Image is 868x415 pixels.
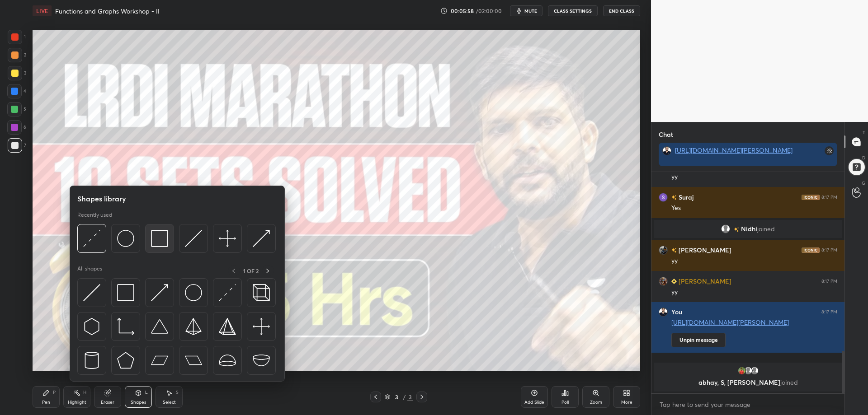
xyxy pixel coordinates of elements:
[671,173,837,182] div: yy
[151,230,168,247] img: svg+xml;charset=utf-8,%3Csvg%20xmlns%3D%22http%3A%2F%2Fwww.w3.org%2F2000%2Fsvg%22%20width%3D%2234...
[671,256,837,266] div: yy
[131,400,146,405] div: Shapes
[8,66,26,80] div: 3
[750,366,759,375] img: default.png
[721,224,730,233] img: default.png
[659,308,668,317] img: 1c09848962704c2c93b45c2bf87dea3f.jpg
[737,366,746,375] img: 674e02cff31047aa8c47bfc8732e3da0.jpg
[7,102,26,117] div: 5
[757,225,775,233] span: joined
[77,211,112,219] p: Recently used
[219,284,236,301] img: svg+xml;charset=utf-8,%3Csvg%20xmlns%3D%22http%3A%2F%2Fwww.w3.org%2F2000%2Fsvg%22%20width%3D%2230...
[8,138,26,153] div: 7
[659,379,837,386] p: abhay, S, [PERSON_NAME]
[7,120,26,135] div: 6
[662,146,671,155] img: 1c09848962704c2c93b45c2bf87dea3f.jpg
[780,378,798,387] span: joined
[83,230,100,247] img: svg+xml;charset=utf-8,%3Csvg%20xmlns%3D%22http%3A%2F%2Fwww.w3.org%2F2000%2Fsvg%22%20width%3D%2230...
[671,248,677,253] img: no-rating-badge.077c3623.svg
[253,352,270,369] img: svg+xml;charset=utf-8,%3Csvg%20xmlns%3D%22http%3A%2F%2Fwww.w3.org%2F2000%2Fsvg%22%20width%3D%2238...
[101,400,114,405] div: Eraser
[863,129,865,136] p: T
[510,5,542,16] button: mute
[185,230,202,247] img: svg+xml;charset=utf-8,%3Csvg%20xmlns%3D%22http%3A%2F%2Fwww.w3.org%2F2000%2Fsvg%22%20width%3D%2230...
[603,5,640,16] button: End Class
[151,352,168,369] img: svg+xml;charset=utf-8,%3Csvg%20xmlns%3D%22http%3A%2F%2Fwww.w3.org%2F2000%2Fsvg%22%20width%3D%2244...
[671,288,837,297] div: yy
[151,318,168,335] img: svg+xml;charset=utf-8,%3Csvg%20xmlns%3D%22http%3A%2F%2Fwww.w3.org%2F2000%2Fsvg%22%20width%3D%2238...
[253,230,270,247] img: svg+xml;charset=utf-8,%3Csvg%20xmlns%3D%22http%3A%2F%2Fwww.w3.org%2F2000%2Fsvg%22%20width%3D%2230...
[677,192,693,202] h6: Suraj
[659,246,668,255] img: 588dce9ebe7f44aa816aa268b631addf.jpg
[83,318,100,335] img: svg+xml;charset=utf-8,%3Csvg%20xmlns%3D%22http%3A%2F%2Fwww.w3.org%2F2000%2Fsvg%22%20width%3D%2230...
[185,352,202,369] img: svg+xml;charset=utf-8,%3Csvg%20xmlns%3D%22http%3A%2F%2Fwww.w3.org%2F2000%2Fsvg%22%20width%3D%2244...
[651,172,844,393] div: grid
[741,225,757,233] span: Nidhi
[219,352,236,369] img: svg+xml;charset=utf-8,%3Csvg%20xmlns%3D%22http%3A%2F%2Fwww.w3.org%2F2000%2Fsvg%22%20width%3D%2238...
[821,309,837,315] div: 8:17 PM
[176,390,179,395] div: S
[243,267,259,275] p: 1 OF 2
[163,400,176,405] div: Select
[55,7,160,15] h4: Functions and Graphs Workshop - II
[821,195,837,200] div: 8:17 PM
[621,400,632,405] div: More
[802,247,820,253] img: iconic-dark.1390631f.png
[117,318,134,335] img: svg+xml;charset=utf-8,%3Csvg%20xmlns%3D%22http%3A%2F%2Fwww.w3.org%2F2000%2Fsvg%22%20width%3D%2233...
[185,318,202,335] img: svg+xml;charset=utf-8,%3Csvg%20xmlns%3D%22http%3A%2F%2Fwww.w3.org%2F2000%2Fsvg%22%20width%3D%2234...
[675,146,793,154] a: [URL][DOMAIN_NAME][PERSON_NAME]
[219,230,236,247] img: svg+xml;charset=utf-8,%3Csvg%20xmlns%3D%22http%3A%2F%2Fwww.w3.org%2F2000%2Fsvg%22%20width%3D%2240...
[548,5,598,16] button: CLASS SETTINGS
[671,308,682,316] h6: You
[8,30,26,44] div: 1
[53,390,56,395] div: P
[744,366,753,375] img: default.png
[734,227,739,232] img: no-rating-badge.077c3623.svg
[524,8,537,14] span: mute
[151,284,168,301] img: svg+xml;charset=utf-8,%3Csvg%20xmlns%3D%22http%3A%2F%2Fwww.w3.org%2F2000%2Fsvg%22%20width%3D%2230...
[659,277,668,286] img: 27010506410640a780606c308ed45937.jpg
[77,265,102,276] p: All shapes
[185,284,202,301] img: svg+xml;charset=utf-8,%3Csvg%20xmlns%3D%22http%3A%2F%2Fwww.w3.org%2F2000%2Fsvg%22%20width%3D%2236...
[219,318,236,335] img: svg+xml;charset=utf-8,%3Csvg%20xmlns%3D%22http%3A%2F%2Fwww.w3.org%2F2000%2Fsvg%22%20width%3D%2234...
[862,180,865,187] p: G
[83,284,100,301] img: svg+xml;charset=utf-8,%3Csvg%20xmlns%3D%22http%3A%2F%2Fwww.w3.org%2F2000%2Fsvg%22%20width%3D%2230...
[77,193,126,204] h5: Shapes library
[671,333,726,347] button: Unpin message
[677,276,731,286] h6: [PERSON_NAME]
[821,247,837,253] div: 8:17 PM
[8,48,26,62] div: 2
[671,279,677,284] img: Learner_Badge_beginner_1_8b307cf2a0.svg
[561,400,569,405] div: Poll
[651,122,680,146] p: Chat
[117,352,134,369] img: svg+xml;charset=utf-8,%3Csvg%20xmlns%3D%22http%3A%2F%2Fwww.w3.org%2F2000%2Fsvg%22%20width%3D%2234...
[862,154,865,161] p: D
[83,390,86,395] div: H
[117,284,134,301] img: svg+xml;charset=utf-8,%3Csvg%20xmlns%3D%22http%3A%2F%2Fwww.w3.org%2F2000%2Fsvg%22%20width%3D%2234...
[821,279,837,284] div: 8:17 PM
[33,5,52,16] div: LIVE
[7,84,26,98] div: 4
[392,394,401,400] div: 3
[671,195,677,200] img: no-rating-badge.077c3623.svg
[83,352,100,369] img: svg+xml;charset=utf-8,%3Csvg%20xmlns%3D%22http%3A%2F%2Fwww.w3.org%2F2000%2Fsvg%22%20width%3D%2228...
[403,394,406,400] div: /
[677,245,731,255] h6: [PERSON_NAME]
[253,318,270,335] img: svg+xml;charset=utf-8,%3Csvg%20xmlns%3D%22http%3A%2F%2Fwww.w3.org%2F2000%2Fsvg%22%20width%3D%2240...
[659,193,668,202] img: 66152fc5989c4b169efb806513887b35.22029857_3
[68,400,86,405] div: Highlight
[524,400,544,405] div: Add Slide
[145,390,148,395] div: L
[671,204,837,213] div: Yes
[117,230,134,247] img: svg+xml;charset=utf-8,%3Csvg%20xmlns%3D%22http%3A%2F%2Fwww.w3.org%2F2000%2Fsvg%22%20width%3D%2236...
[42,400,50,405] div: Pen
[253,284,270,301] img: svg+xml;charset=utf-8,%3Csvg%20xmlns%3D%22http%3A%2F%2Fwww.w3.org%2F2000%2Fsvg%22%20width%3D%2235...
[802,195,820,200] img: iconic-dark.1390631f.png
[407,393,413,401] div: 3
[590,400,602,405] div: Zoom
[671,318,789,326] a: [URL][DOMAIN_NAME][PERSON_NAME]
